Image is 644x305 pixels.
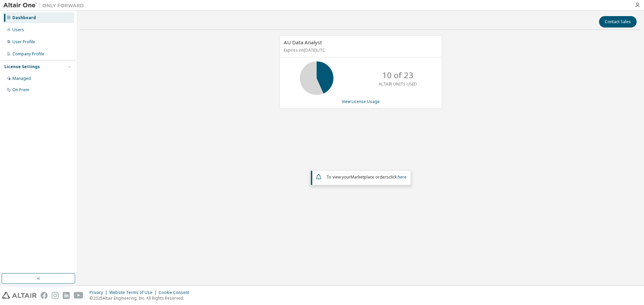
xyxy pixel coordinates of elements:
div: User Profile [12,39,35,45]
p: ALTAIR UNITS USED [379,81,417,87]
p: 10 of 23 [382,69,413,81]
span: To view your click [326,174,407,180]
div: Cookie Consent [159,290,193,295]
img: altair_logo.svg [2,292,37,299]
p: Expires on [DATE] UTC [284,47,436,53]
div: Managed [12,76,31,81]
a: View License Usage [342,99,380,104]
p: © 2025 Altair Engineering, Inc. All Rights Reserved. [90,295,193,301]
div: Dashboard [12,15,36,20]
img: instagram.svg [52,292,59,299]
img: youtube.svg [74,292,84,299]
div: Company Profile [12,51,44,57]
em: Marketplace orders [351,174,389,180]
div: On Prem [12,87,29,93]
a: here [398,174,407,180]
img: linkedin.svg [63,292,70,299]
div: Website Terms of Use [109,290,159,295]
div: License Settings [4,64,40,69]
div: Users [12,27,24,33]
img: Altair One [3,2,87,9]
div: Privacy [90,290,109,295]
button: Contact Sales [599,16,637,28]
span: AU Data Analyst [284,39,322,46]
img: facebook.svg [41,292,48,299]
